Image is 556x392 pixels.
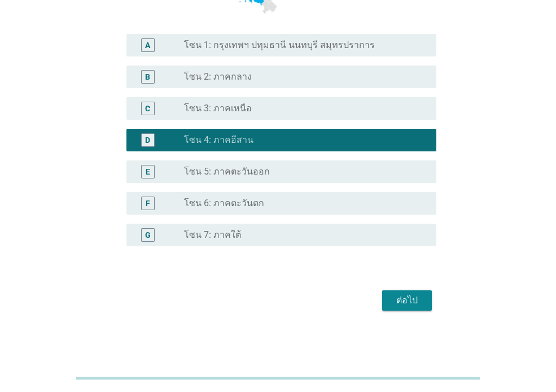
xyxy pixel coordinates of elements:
label: โซน 6: ภาคตะวันตก [184,198,264,209]
label: โซน 1: กรุงเทพฯ ปทุมธานี นนทบุรี สมุทรปราการ [184,40,375,51]
button: ต่อไป [382,290,432,311]
label: โซน 2: ภาคกลาง [184,71,252,82]
label: โซน 3: ภาคเหนือ [184,103,252,114]
label: โซน 4: ภาคอีสาน [184,134,253,146]
label: โซน 5: ภาคตะวันออก [184,166,270,177]
div: ต่อไป [391,294,423,307]
div: E [146,166,150,178]
div: F [146,198,150,210]
label: โซน 7: ภาคใต้ [184,229,241,241]
div: D [145,134,150,146]
div: A [145,40,150,51]
div: C [145,103,150,115]
div: G [145,229,151,241]
div: B [145,71,150,83]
